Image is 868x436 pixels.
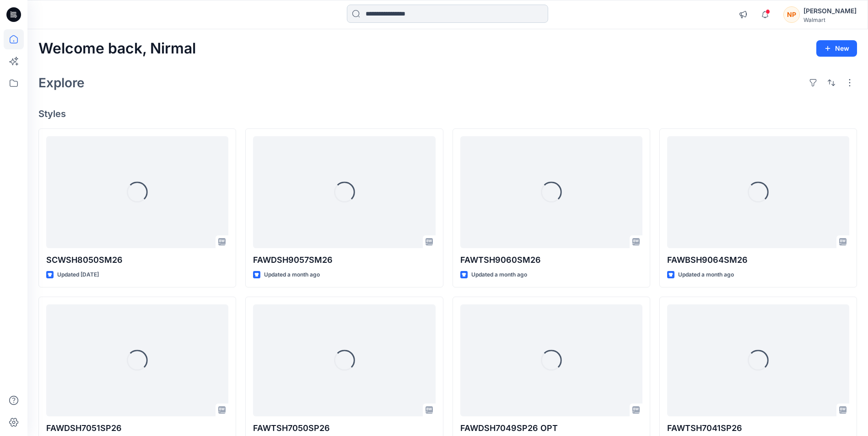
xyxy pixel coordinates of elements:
[460,254,642,266] p: FAWTSH9060SM26
[678,270,734,280] p: Updated a month ago
[803,5,857,16] div: [PERSON_NAME]
[783,6,800,23] div: NP
[253,254,435,266] p: FAWDSH9057SM26
[38,108,857,119] h4: Styles
[667,254,849,266] p: FAWBSH9064SM26
[253,422,435,435] p: FAWTSH7050SP26
[471,270,527,280] p: Updated a month ago
[460,422,642,435] p: FAWDSH7049SP26 OPT
[803,16,857,23] div: Walmart
[46,254,228,266] p: SCWSH8050SM26
[264,270,320,280] p: Updated a month ago
[38,40,196,57] h2: Welcome back, Nirmal
[57,270,99,280] p: Updated [DATE]
[46,422,228,435] p: FAWDSH7051SP26
[816,40,857,57] button: New
[38,75,85,90] h2: Explore
[667,422,849,435] p: FAWTSH7041SP26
